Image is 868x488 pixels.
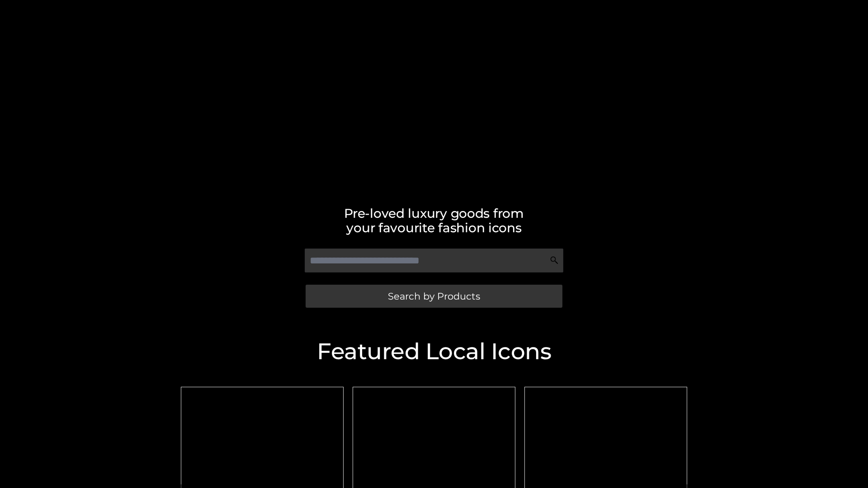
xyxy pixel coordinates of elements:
[306,285,562,308] a: Search by Products
[388,291,480,301] span: Search by Products
[176,206,692,235] h2: Pre-loved luxury goods from your favourite fashion icons
[176,340,692,363] h2: Featured Local Icons​
[550,256,559,265] img: Search Icon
